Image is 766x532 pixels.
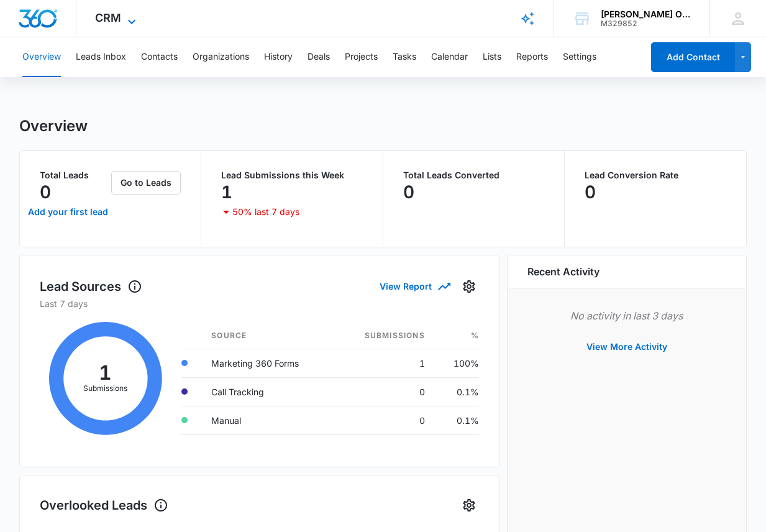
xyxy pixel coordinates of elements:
p: No activity in last 3 days [527,308,726,323]
button: Tasks [393,37,416,77]
button: Calendar [431,37,468,77]
td: Marketing 360 Forms [201,349,335,377]
div: account name [601,9,691,19]
p: 1 [221,182,232,202]
td: 1 [335,349,435,377]
th: Source [201,323,335,349]
button: View More Activity [574,332,680,362]
td: Call Tracking [201,377,335,406]
p: 0 [403,182,414,202]
button: Leads Inbox [76,37,126,77]
td: 0.1% [435,406,479,434]
td: 0 [335,377,435,406]
button: Add Contact [651,42,735,72]
p: Last 7 days [40,297,479,310]
td: 0 [335,406,435,434]
td: 100% [435,349,479,377]
th: Submissions [335,323,435,349]
a: Go to Leads [111,177,181,188]
p: Lead Submissions this Week [221,171,362,180]
button: Contacts [141,37,178,77]
td: 0.1% [435,377,479,406]
p: Total Leads Converted [403,171,544,180]
button: Lists [483,37,501,77]
button: Overview [22,37,61,77]
h1: Lead Sources [40,277,142,296]
a: Add your first lead [27,197,109,227]
p: Lead Conversion Rate [585,171,726,180]
p: 0 [40,182,51,202]
button: Settings [563,37,596,77]
button: History [264,37,293,77]
button: Deals [308,37,330,77]
h1: Overview [19,117,88,135]
button: Go to Leads [111,171,181,195]
h1: Overlooked Leads [40,496,168,515]
th: % [435,323,479,349]
p: 50% last 7 days [232,208,299,216]
button: Organizations [193,37,249,77]
div: account id [601,19,691,28]
button: Settings [459,495,479,515]
span: CRM [95,11,121,24]
p: Total Leads [40,171,109,180]
button: Projects [345,37,378,77]
button: Reports [516,37,548,77]
h6: Recent Activity [527,264,600,279]
td: Manual [201,406,335,434]
button: View Report [380,275,449,297]
button: Settings [459,277,479,296]
p: 0 [585,182,596,202]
